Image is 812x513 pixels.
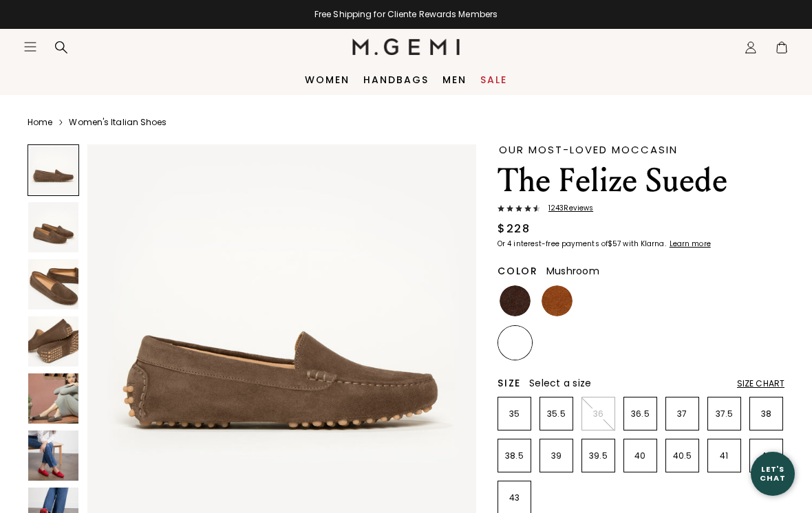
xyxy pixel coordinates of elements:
[498,204,784,215] a: 1243Reviews
[540,408,573,419] p: 35.5
[709,327,740,358] img: Burgundy
[28,259,78,309] img: The Felize Suede
[709,285,740,316] img: Black
[500,327,531,358] img: Mushroom
[666,408,698,419] p: 37
[666,450,698,461] p: 40.5
[626,327,656,358] img: Olive
[480,74,507,85] a: Sale
[751,465,795,482] div: Let's Chat
[708,450,740,461] p: 41
[582,408,615,419] p: 36
[750,450,782,461] p: 42
[624,408,656,419] p: 36.5
[584,327,615,358] img: Pistachio
[28,202,78,252] img: The Felize Suede
[69,117,167,128] a: Women's Italian Shoes
[498,492,531,503] p: 43
[750,408,782,419] p: 38
[670,239,711,249] klarna-placement-style-cta: Learn more
[582,450,615,461] p: 39.5
[529,376,591,390] span: Select a size
[498,162,784,200] h1: The Felize Suede
[498,221,530,237] div: $228
[540,204,593,212] span: 1243 Review s
[352,39,460,55] img: M.Gemi
[498,265,538,276] h2: Color
[498,378,521,389] h2: Size
[542,285,573,316] img: Saddle
[667,285,698,316] img: Gray
[624,450,656,461] p: 40
[498,408,531,419] p: 35
[500,285,531,316] img: Chocolate
[608,239,621,249] klarna-placement-style-amount: $57
[708,408,740,419] p: 37.5
[751,285,782,316] img: Sunset Red
[305,74,350,85] a: Women
[546,264,599,278] span: Mushroom
[28,117,52,128] a: Home
[28,430,78,481] img: The Felize Suede
[442,74,467,85] a: Men
[28,373,78,424] img: The Felize Suede
[626,285,656,316] img: Latte
[498,239,608,249] klarna-placement-style-body: Or 4 interest-free payments of
[623,239,667,249] klarna-placement-style-body: with Klarna
[499,144,784,155] div: Our Most-Loved Moccasin
[668,240,711,248] a: Learn more
[540,450,573,461] p: 39
[542,327,573,358] img: Leopard Print
[28,316,78,367] img: The Felize Suede
[737,378,784,389] div: Size Chart
[498,450,531,461] p: 38.5
[23,40,37,54] button: Open site menu
[363,74,429,85] a: Handbags
[667,327,698,358] img: Sunflower
[584,285,615,316] img: Midnight Blue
